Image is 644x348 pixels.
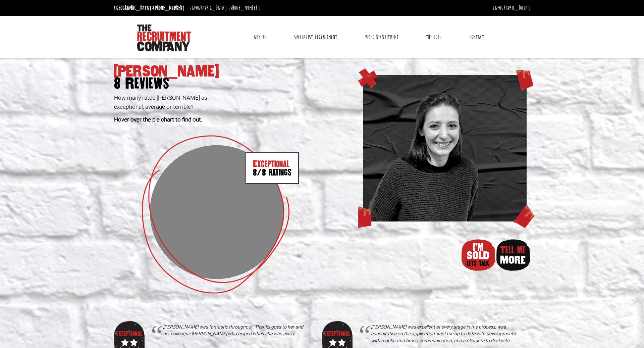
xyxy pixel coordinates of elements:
[188,3,262,13] li: [GEOGRAPHIC_DATA]:
[496,238,530,272] img: Tell Me More'
[289,29,342,46] a: Specialist Recruitment
[371,324,517,344] p: [PERSON_NAME] was excellent at every stage in the process, was consultative on the application, k...
[462,238,495,272] img: I'm Sold, Lets Talk'
[114,65,320,90] h1: [PERSON_NAME]
[163,324,309,338] p: [PERSON_NAME] was fantastic throughout. Thanks goes to her and her colleague [PERSON_NAME] who he...
[246,152,299,184] h1: Exceptional
[493,4,530,12] a: [GEOGRAPHIC_DATA]
[464,29,489,46] a: Contact
[133,128,301,296] svg: A chart.
[228,4,260,12] a: [PHONE_NUMBER]
[363,75,527,221] img: sara-web-no-illo.png
[137,24,191,51] img: The Recruitment Company
[112,3,186,13] li: [GEOGRAPHIC_DATA]:
[114,115,202,124] strong: Hover over the pie chart to find out.
[253,168,291,177] span: 8/8 ratings
[249,29,271,46] a: Why Us
[421,29,446,46] a: The Jobs
[114,78,320,90] span: 8 Reviews
[153,4,184,12] a: [PHONE_NUMBER]
[114,93,320,111] p: How many rated [PERSON_NAME] as exceptional, average or terrible?
[360,29,404,46] a: Video Recruitment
